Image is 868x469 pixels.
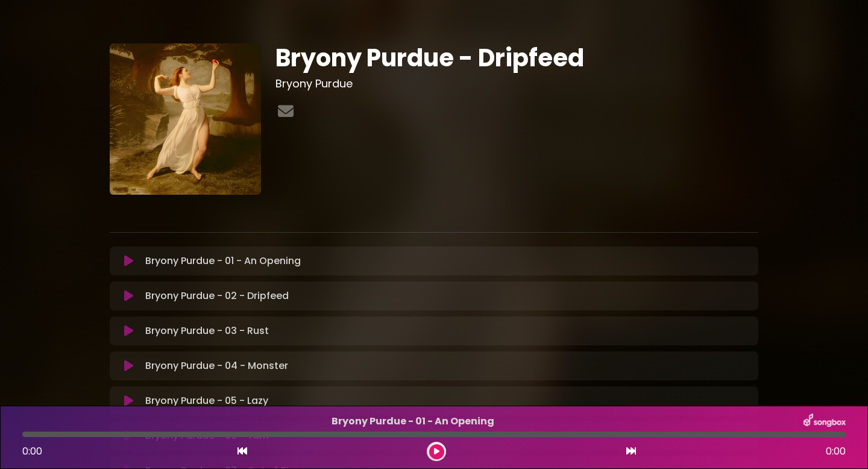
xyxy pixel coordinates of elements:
[275,77,758,90] h3: Bryony Purdue
[22,444,42,458] span: 0:00
[145,359,751,373] p: Bryony Purdue - 04 - Monster
[275,43,758,72] h1: Bryony Purdue - Dripfeed
[145,254,751,268] p: Bryony Purdue - 01 - An Opening
[110,43,261,195] img: 8QkTBjIoQ3GLXpFIIqTA
[145,324,751,338] p: Bryony Purdue - 03 - Rust
[22,414,804,429] p: Bryony Purdue - 01 - An Opening
[145,289,751,303] p: Bryony Purdue - 02 - Dripfeed
[145,394,751,408] p: Bryony Purdue - 05 - Lazy
[804,414,846,429] img: songbox-logo-white.png
[826,444,846,459] span: 0:00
